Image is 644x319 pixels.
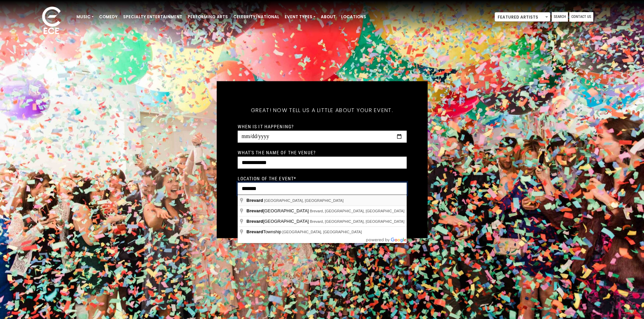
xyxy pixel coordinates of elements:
[495,12,550,22] span: Featured Artists
[318,11,338,23] a: About
[338,11,369,23] a: Locations
[246,219,263,224] span: Brevard
[264,198,343,203] span: [GEOGRAPHIC_DATA], [GEOGRAPHIC_DATA]
[246,198,263,203] span: Brevard
[238,123,294,129] label: When is it happening?
[246,208,310,213] span: [GEOGRAPHIC_DATA]
[238,149,316,155] label: What's the name of the venue?
[238,175,296,181] label: Location of the event
[246,229,263,234] span: Brevard
[74,11,96,23] a: Music
[96,11,120,23] a: Comedy
[552,12,568,22] a: Search
[246,208,263,213] span: Brevard
[238,98,407,122] h5: Great! Now tell us a little about your event.
[310,219,404,223] span: Brevard, [GEOGRAPHIC_DATA], [GEOGRAPHIC_DATA]
[246,219,310,224] span: [GEOGRAPHIC_DATA]
[569,12,593,22] a: Contact Us
[282,11,318,23] a: Event Types
[310,209,404,213] span: Brevard, [GEOGRAPHIC_DATA], [GEOGRAPHIC_DATA]
[185,11,231,23] a: Performing Arts
[495,12,550,22] span: Featured Artists
[231,11,282,23] a: Celebrity/National
[246,229,282,234] span: Township
[34,5,68,37] img: ece_new_logo_whitev2-1.png
[120,11,185,23] a: Specialty Entertainment
[282,230,362,234] span: [GEOGRAPHIC_DATA], [GEOGRAPHIC_DATA]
